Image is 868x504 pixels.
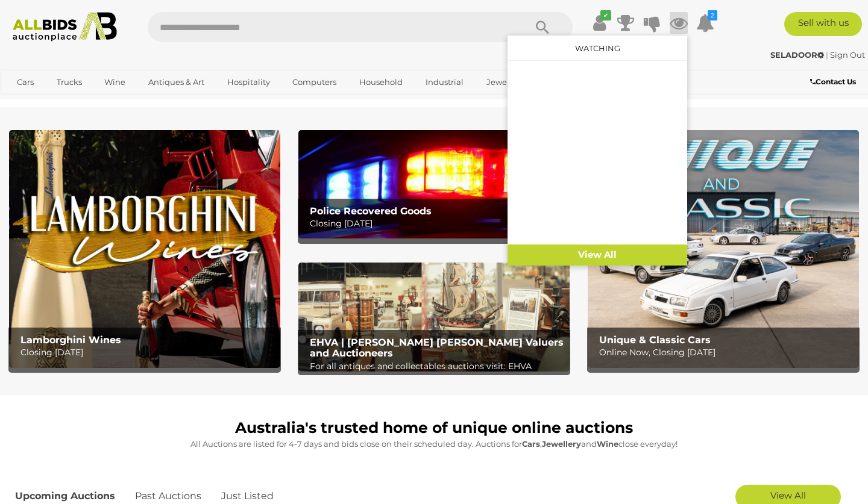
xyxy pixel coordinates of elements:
img: Unique & Classic Cars [588,130,859,367]
b: Unique & Classic Cars [599,334,711,346]
a: Sell with us [784,12,862,36]
img: Police Recovered Goods [298,130,570,238]
a: Unique & Classic Cars Unique & Classic Cars Online Now, Closing [DATE] [588,130,859,367]
strong: Jewellery [542,439,581,449]
p: Online Now, Closing [DATE] [599,345,853,360]
a: Lamborghini Wines Lamborghini Wines Closing [DATE] [9,130,280,367]
a: View All [508,244,687,266]
img: EHVA | Evans Hastings Valuers and Auctioneers [298,263,570,371]
strong: SELADOOR [770,50,824,60]
a: SELADOOR [770,50,826,60]
a: Industrial [418,72,471,92]
a: Hospitality [219,72,278,92]
a: Cars [9,72,42,92]
i: ✔ [600,10,611,20]
a: Police Recovered Goods Police Recovered Goods Closing [DATE] [298,130,570,238]
a: EHVA | Evans Hastings Valuers and Auctioneers EHVA | [PERSON_NAME] [PERSON_NAME] Valuers and Auct... [298,263,570,371]
a: Household [351,72,410,92]
a: Watching [575,43,620,53]
p: For all antiques and collectables auctions visit: EHVA [310,359,564,374]
strong: Wine [597,439,618,449]
span: | [826,50,828,60]
img: Allbids.com.au [7,12,124,42]
p: All Auctions are listed for 4-7 days and bids close on their scheduled day. Auctions for , and cl... [15,437,853,451]
p: Closing [DATE] [310,216,564,231]
a: 2 [696,12,714,34]
a: Computers [285,72,344,92]
a: [GEOGRAPHIC_DATA] [9,92,110,112]
a: Jewellery [479,72,532,92]
strong: Cars [522,439,540,449]
a: Contact Us [810,75,859,89]
h1: Australia's trusted home of unique online auctions [15,420,853,437]
b: Contact Us [810,77,856,86]
b: Lamborghini Wines [20,334,121,346]
a: Trucks [49,72,90,92]
b: Police Recovered Goods [310,205,432,217]
p: Closing [DATE] [20,345,274,360]
a: ✔ [590,12,608,34]
button: Search [512,12,573,42]
i: 2 [708,10,717,20]
b: EHVA | [PERSON_NAME] [PERSON_NAME] Valuers and Auctioneers [310,337,564,359]
a: Antiques & Art [140,72,212,92]
a: Wine [96,72,133,92]
a: Sign Out [830,50,865,60]
span: View All [770,490,806,501]
img: Lamborghini Wines [9,130,280,367]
